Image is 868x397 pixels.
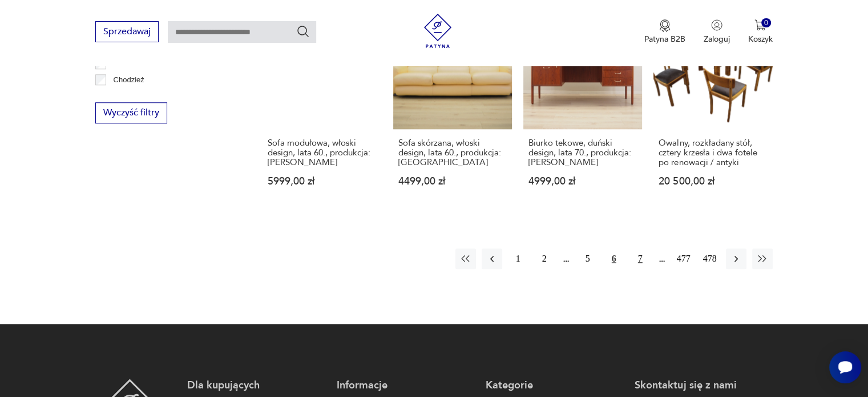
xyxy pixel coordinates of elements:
button: 5 [578,248,598,269]
p: Zaloguj [704,34,730,45]
a: Biurko tekowe, duński design, lata 70., produkcja: DaniaBiurko tekowe, duński design, lata 70., p... [523,10,642,208]
p: 4999,00 zł [528,177,637,186]
button: 7 [630,248,651,269]
a: Sprzedawaj [95,29,159,37]
p: Kategorie [486,379,623,392]
button: Wyczyść filtry [95,102,167,123]
iframe: Smartsupp widget button [829,351,861,383]
h3: Biurko tekowe, duński design, lata 70., produkcja: [PERSON_NAME] [528,138,637,167]
a: Owalny, rozkładany stół, cztery krzesła i dwa fotele po renowacji / antykiOwalny, rozkładany stół... [653,10,772,208]
p: Koszyk [748,34,773,45]
img: Patyna - sklep z meblami i dekoracjami vintage [421,14,455,48]
img: Ikona koszyka [754,19,766,31]
a: Sofa modułowa, włoski design, lata 60., produkcja: WłochySofa modułowa, włoski design, lata 60., ... [263,10,381,208]
button: Zaloguj [704,19,730,45]
p: Chodzież [114,74,144,86]
p: 4499,00 zł [398,177,507,186]
h3: Owalny, rozkładany stół, cztery krzesła i dwa fotele po renowacji / antyki [659,138,767,167]
img: Ikonka użytkownika [711,19,722,31]
img: Ikona medalu [659,19,671,32]
p: Dla kupujących [187,379,325,392]
p: 20 500,00 zł [659,177,767,186]
button: Szukaj [296,25,310,38]
button: Patyna B2B [644,19,685,45]
button: 1 [508,248,528,269]
h3: Sofa modułowa, włoski design, lata 60., produkcja: [PERSON_NAME] [268,138,376,167]
p: Patyna B2B [644,34,685,45]
p: Ćmielów [114,90,142,102]
p: Skontaktuj się z nami [635,379,772,392]
div: 0 [761,18,771,28]
button: Sprzedawaj [95,21,159,42]
button: 2 [534,248,555,269]
button: 6 [604,248,624,269]
h3: Sofa skórzana, włoski design, lata 60., produkcja: [GEOGRAPHIC_DATA] [398,138,507,167]
a: Ikona medaluPatyna B2B [644,19,685,45]
p: Informacje [337,379,474,392]
button: 478 [700,248,720,269]
p: 5999,00 zł [268,177,376,186]
button: 477 [673,248,694,269]
button: 0Koszyk [748,19,773,45]
a: Sofa skórzana, włoski design, lata 60., produkcja: WłochySofa skórzana, włoski design, lata 60., ... [393,10,512,208]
